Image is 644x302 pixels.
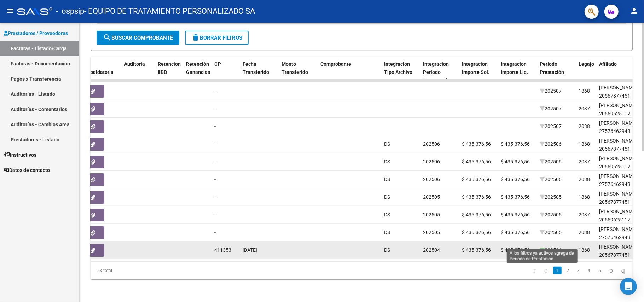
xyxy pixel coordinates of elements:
[579,193,590,201] div: 1868
[214,123,216,129] span: -
[620,278,637,295] div: Open Intercom Messenger
[6,7,14,15] mat-icon: menu
[594,265,605,277] li: page 5
[381,57,420,88] datatable-header-cell: Integracion Tipo Archivo
[552,265,563,277] li: page 1
[4,29,68,37] span: Prestadores / Proveedores
[579,140,590,148] div: 1868
[501,61,528,75] span: Integracion Importe Liq.
[462,194,491,200] span: $ 435.376,56
[540,61,564,75] span: Período Prestación
[576,57,596,88] datatable-header-cell: Legajo
[56,4,84,19] span: - ospsip
[185,31,249,45] button: Borrar Filtros
[501,159,530,164] span: $ 435.376,56
[579,87,590,95] div: 1868
[211,57,240,88] datatable-header-cell: OP
[79,57,121,88] datatable-header-cell: Doc Respaldatoria
[243,61,269,75] span: Fecha Transferido
[579,228,590,237] div: 2038
[183,57,211,88] datatable-header-cell: Retención Ganancias
[191,35,242,41] span: Borrar Filtros
[530,267,539,274] a: go to first page
[423,159,440,164] span: 202506
[214,176,216,182] span: -
[97,31,179,45] button: Buscar Comprobante
[630,7,638,15] mat-icon: person
[121,57,155,88] datatable-header-cell: Auditoria
[501,194,530,200] span: $ 435.376,56
[124,61,145,67] span: Auditoria
[384,176,390,182] span: DS
[214,141,216,147] span: -
[214,194,216,200] span: -
[186,61,210,75] span: Retención Ganancias
[384,194,390,200] span: DS
[384,247,390,253] span: DS
[596,267,604,274] a: 5
[585,267,593,274] a: 4
[579,105,590,113] div: 2037
[462,176,491,182] span: $ 435.376,56
[103,35,173,41] span: Buscar Comprobante
[579,175,590,184] div: 2038
[318,57,381,88] datatable-header-cell: Comprobante
[501,141,530,147] span: $ 435.376,56
[541,267,551,274] a: go to previous page
[579,246,590,254] div: 1868
[540,176,562,182] span: 202506
[462,212,491,217] span: $ 435.376,56
[540,123,562,129] span: 202507
[462,247,491,253] span: $ 435.376,56
[423,212,440,217] span: 202505
[574,267,583,274] a: 3
[498,57,537,88] datatable-header-cell: Integracion Importe Liq.
[540,159,562,164] span: 202506
[462,230,491,235] span: $ 435.376,56
[4,151,36,159] span: Instructivos
[540,106,562,111] span: 202507
[423,194,440,200] span: 202505
[384,61,412,75] span: Integracion Tipo Archivo
[501,176,530,182] span: $ 435.376,56
[579,158,590,166] div: 2037
[155,57,183,88] datatable-header-cell: Retencion IIBB
[540,212,562,217] span: 202505
[540,230,562,235] span: 202505
[459,57,498,88] datatable-header-cell: Integracion Importe Sol.
[501,230,530,235] span: $ 435.376,56
[584,265,594,277] li: page 4
[423,247,440,253] span: 202504
[243,247,257,253] span: [DATE]
[423,61,453,83] span: Integracion Periodo Presentacion
[384,159,390,164] span: DS
[214,88,216,94] span: -
[214,106,216,111] span: -
[540,88,562,94] span: 202507
[540,194,562,200] span: 202505
[191,33,200,42] mat-icon: delete
[384,230,390,235] span: DS
[537,57,576,88] datatable-header-cell: Período Prestación
[158,61,181,75] span: Retencion IIBB
[214,61,221,67] span: OP
[320,61,351,67] span: Comprobante
[564,267,572,274] a: 2
[573,265,584,277] li: page 3
[82,61,114,75] span: Doc Respaldatoria
[91,262,198,279] div: 58 total
[618,267,628,274] a: go to last page
[462,159,491,164] span: $ 435.376,56
[553,267,562,274] a: 1
[279,57,318,88] datatable-header-cell: Monto Transferido
[579,122,590,130] div: 2038
[423,176,440,182] span: 202506
[384,212,390,217] span: DS
[4,166,50,174] span: Datos de contacto
[540,247,562,253] span: 202504
[384,141,390,147] span: DS
[214,159,216,164] span: -
[84,4,255,19] span: - EQUIPO DE TRATAMIENTO PERSONALIZADO SA
[103,33,111,42] mat-icon: search
[462,141,491,147] span: $ 435.376,56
